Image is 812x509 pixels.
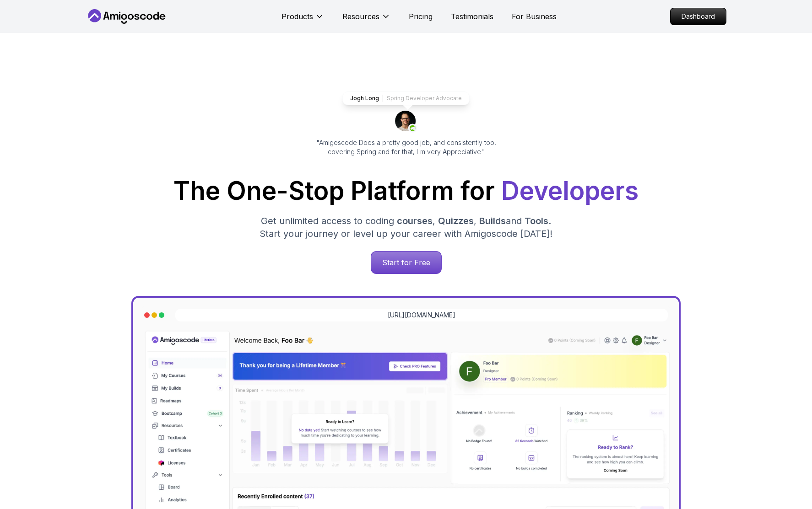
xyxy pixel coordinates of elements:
[670,8,726,25] a: Dashboard
[350,95,379,102] p: Jogh Long
[387,95,462,102] p: Spring Developer Advocate
[371,251,442,274] a: Start for Free
[479,215,506,226] span: Builds
[671,8,726,25] p: Dashboard
[252,214,560,240] p: Get unlimited access to coding , , and . Start your journey or level up your career with Amigosco...
[397,215,433,226] span: courses
[371,252,441,273] p: Start for Free
[451,11,493,22] a: Testimonials
[281,11,313,22] p: Products
[525,215,548,226] span: Tools
[501,176,639,206] span: Developers
[281,11,324,29] button: Products
[438,215,474,226] span: Quizzes
[388,311,455,320] a: [URL][DOMAIN_NAME]
[342,11,390,29] button: Resources
[342,11,379,22] p: Resources
[303,138,509,156] p: "Amigoscode Does a pretty good job, and consistently too, covering Spring and for that, I'm very ...
[409,11,433,22] a: Pricing
[93,178,719,204] h1: The One-Stop Platform for
[512,11,557,22] a: For Business
[395,111,417,133] img: josh long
